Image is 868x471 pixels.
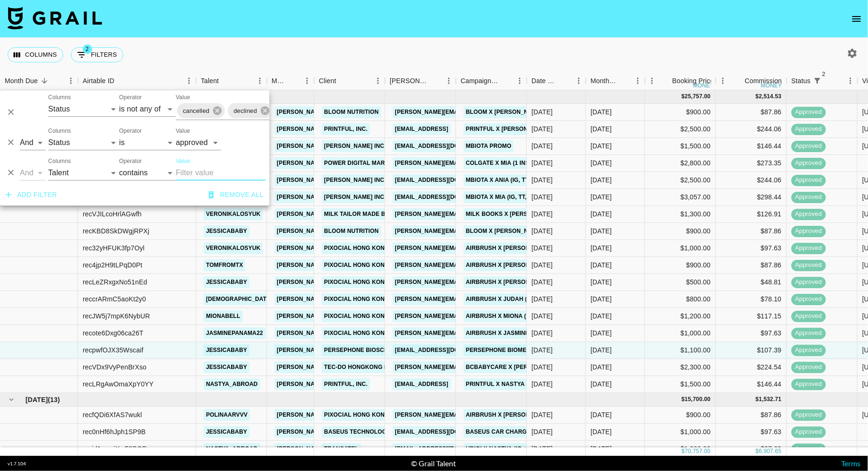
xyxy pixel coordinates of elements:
a: [EMAIL_ADDRESS][DOMAIN_NAME] [393,344,498,356]
div: Client [319,72,336,90]
span: approved [791,312,826,321]
a: [PERSON_NAME][EMAIL_ADDRESS][PERSON_NAME][DOMAIN_NAME] [393,259,595,271]
div: $126.91 [716,206,787,223]
a: mBIOTA x Mia (IG, TT, 2 Stories) [464,191,563,203]
span: approved [791,193,826,202]
div: $87.86 [716,104,787,121]
div: recKBD8SkDWgjRPXj [83,226,149,236]
a: [EMAIL_ADDRESS][DOMAIN_NAME] [393,191,498,203]
a: Power Digital Marketing [322,157,409,169]
div: 2 active filters [811,74,824,87]
div: 09/09/2025 [532,294,553,304]
a: Bloom x [PERSON_NAME] (IG, TT) 2/2 [464,225,577,237]
a: [PERSON_NAME] Inc. [322,140,388,152]
div: Sep '25 [591,209,612,219]
label: Columns [48,157,71,165]
div: $97.63 [716,441,787,458]
button: Menu [716,74,730,88]
span: approved [791,210,826,219]
a: [PERSON_NAME][EMAIL_ADDRESS][PERSON_NAME][DOMAIN_NAME] [393,293,595,305]
a: Terms [841,459,860,468]
a: Pixocial Hong Kong Limited [322,276,416,288]
span: approved [791,329,826,338]
a: [PERSON_NAME][EMAIL_ADDRESS][PERSON_NAME][DOMAIN_NAME] [393,310,595,322]
a: Colgate x Mia (1 Instagram Reel, 4 images, 4 months usage right and 45 days access) [464,157,746,169]
div: $1,200.00 [645,308,716,325]
div: recVDx9VyPenBrXso [83,362,146,372]
button: Menu [843,74,858,88]
div: $107.39 [716,342,787,359]
span: approved [791,108,826,117]
a: [PERSON_NAME][EMAIL_ADDRESS][PERSON_NAME][DOMAIN_NAME] [393,157,595,169]
div: $ [681,447,685,455]
a: [PERSON_NAME][EMAIL_ADDRESS][DOMAIN_NAME] [275,276,429,288]
div: rec4jp2H9tLPqD0Pt [83,260,142,270]
span: 2 [819,69,829,79]
div: money [693,83,714,88]
a: [PERSON_NAME][EMAIL_ADDRESS][DOMAIN_NAME] [393,225,547,237]
div: $97.63 [716,325,787,342]
span: cancelled [177,105,215,116]
a: nastya_abroad [204,443,260,455]
a: [EMAIL_ADDRESS] [393,378,451,390]
a: mionabell [204,310,243,322]
img: Grail Talent [8,7,102,29]
div: recfQDi6XfAS7wukl [83,410,142,420]
a: Ubigi x Nastya (IG + TT, 3 Stories) [464,443,573,455]
div: Airtable ID [83,72,114,90]
a: [PERSON_NAME][EMAIL_ADDRESS][DOMAIN_NAME] [275,327,429,339]
a: jessicababy [204,426,249,438]
a: [PERSON_NAME][EMAIL_ADDRESS][PERSON_NAME][DOMAIN_NAME] [393,242,595,254]
div: Sep '25 [591,311,612,321]
button: Menu [442,74,456,88]
span: approved [791,261,826,270]
a: tomfromtx [204,259,245,271]
div: Sep '25 [591,158,612,168]
div: $500.00 [645,274,716,291]
div: Date Created [532,72,559,90]
div: Talent [196,72,267,90]
a: [PERSON_NAME][EMAIL_ADDRESS][DOMAIN_NAME] [275,225,429,237]
div: money [761,83,782,88]
a: [PERSON_NAME][EMAIL_ADDRESS][DOMAIN_NAME] [275,157,429,169]
a: [PERSON_NAME][EMAIL_ADDRESS][DOMAIN_NAME] [275,310,429,322]
a: Printful x [PERSON_NAME] [464,123,552,135]
button: Sort [618,74,631,87]
a: [PERSON_NAME][EMAIL_ADDRESS][PERSON_NAME][DOMAIN_NAME] [393,327,595,339]
div: $1,000.00 [645,325,716,342]
div: Status [787,72,858,90]
span: approved [791,380,826,389]
span: declined [228,105,263,116]
div: 09/09/2025 [532,311,553,321]
div: Sep '25 [591,345,612,355]
a: Pixocial Hong Kong Limited [322,409,416,421]
div: 1,532.71 [759,395,782,403]
div: Aug '25 [591,427,612,437]
a: [DEMOGRAPHIC_DATA] [204,293,275,305]
div: Sep '25 [591,243,612,253]
div: 02/09/2025 [532,362,553,372]
span: approved [791,278,826,287]
div: 70,757.00 [685,447,711,455]
a: jessicababy [204,225,249,237]
div: $244.06 [716,172,787,189]
div: $900.00 [645,223,716,240]
select: Logic operator [20,135,46,150]
div: $2,500.00 [645,172,716,189]
div: $244.06 [716,121,787,138]
a: Pixocial Hong Kong Limited [322,259,416,271]
a: BASEUS TECHNOLOGY (HK) CO. LIMITED [322,426,444,438]
div: $1,500.00 [645,376,716,393]
a: [PERSON_NAME][EMAIL_ADDRESS][DOMAIN_NAME] [275,378,429,390]
a: Pixocial Hong Kong Limited [322,293,416,305]
div: Campaign (Type) [461,72,499,90]
div: Sep '25 [591,141,612,151]
div: recpwfOJX35Wscaif [83,345,144,355]
div: 6,907.65 [759,447,782,455]
div: $ [756,93,759,101]
a: Tec-Do HongKong Limited [322,361,410,373]
div: $1,100.00 [645,342,716,359]
div: $117.15 [716,308,787,325]
button: Sort [114,74,128,87]
div: $2,500.00 [645,121,716,138]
